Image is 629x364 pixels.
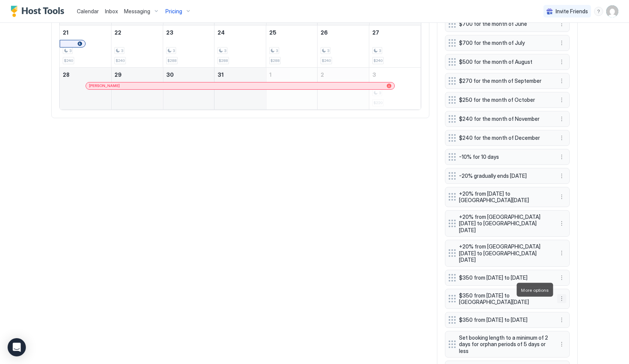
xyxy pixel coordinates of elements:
[557,152,566,161] div: menu
[214,25,266,40] a: December 24, 2025
[557,95,566,104] button: More options
[459,116,550,122] span: $240 for the month of November
[11,6,68,17] div: Host Tools Logo
[557,114,566,123] button: More options
[114,29,121,36] span: 22
[269,29,276,36] span: 25
[111,67,163,109] td: December 29, 2025
[163,25,214,67] td: December 23, 2025
[459,214,550,234] span: +20% from [GEOGRAPHIC_DATA][DATE] to [GEOGRAPHIC_DATA][DATE]
[167,58,176,63] span: $288
[111,68,163,82] a: December 29, 2025
[266,25,318,40] a: December 25, 2025
[557,294,566,303] div: menu
[459,59,550,65] span: $500 for the month of August
[111,25,163,67] td: December 22, 2025
[60,67,111,109] td: December 28, 2025
[163,67,214,109] td: December 30, 2025
[557,57,566,66] div: menu
[459,21,550,27] span: $700 for the month of June
[557,76,566,85] div: menu
[89,83,391,88] div: [PERSON_NAME]
[373,58,383,63] span: $240
[557,340,566,349] button: More options
[321,71,324,78] span: 2
[163,68,214,82] a: December 30, 2025
[556,8,588,15] span: Invite Friends
[218,71,224,78] span: 31
[214,68,266,82] a: December 31, 2025
[459,317,550,323] span: $350 from [DATE] to [DATE]
[318,25,369,67] td: December 26, 2025
[270,58,280,63] span: $288
[557,248,566,258] button: More options
[557,171,566,180] button: More options
[219,58,228,63] span: $288
[459,292,550,305] span: $350 from [DATE] to [GEOGRAPHIC_DATA][DATE]
[321,29,328,36] span: 26
[69,48,71,53] span: 3
[372,29,379,36] span: 27
[276,48,278,53] span: 3
[173,48,175,53] span: 3
[224,48,226,53] span: 3
[379,48,381,53] span: 3
[557,340,566,349] div: menu
[269,71,272,78] span: 1
[63,71,70,78] span: 28
[557,273,566,282] div: menu
[318,67,369,109] td: January 2, 2026
[114,71,122,78] span: 29
[218,29,225,36] span: 24
[459,78,550,84] span: $270 for the month of September
[60,25,111,40] a: December 21, 2025
[165,8,182,15] span: Pricing
[459,40,550,46] span: $700 for the month of July
[557,57,566,66] button: More options
[124,8,150,15] span: Messaging
[557,95,566,104] div: menu
[318,25,369,40] a: December 26, 2025
[369,25,421,67] td: December 27, 2025
[459,190,550,204] span: +20% from [DATE] to [GEOGRAPHIC_DATA][DATE]
[521,287,548,293] span: More options
[369,68,421,82] a: January 3, 2026
[557,315,566,324] div: menu
[214,67,266,109] td: December 31, 2025
[266,25,318,67] td: December 25, 2025
[166,71,174,78] span: 30
[105,8,118,14] span: Inbox
[459,274,550,281] span: $350 from [DATE] to [DATE]
[89,83,120,88] span: [PERSON_NAME]
[557,76,566,85] button: More options
[557,192,566,201] div: menu
[459,135,550,141] span: $240 for the month of December
[557,248,566,258] div: menu
[64,58,73,63] span: $240
[266,68,318,82] a: January 1, 2026
[557,152,566,161] button: More options
[77,8,99,14] span: Calendar
[606,5,618,17] div: User profile
[60,68,111,82] a: December 28, 2025
[369,67,421,109] td: January 3, 2026
[214,25,266,67] td: December 24, 2025
[557,133,566,142] div: menu
[163,25,214,40] a: December 23, 2025
[459,243,550,263] span: +20% from [GEOGRAPHIC_DATA][DATE] to [GEOGRAPHIC_DATA][DATE]
[372,71,376,78] span: 3
[322,58,331,63] span: $240
[557,273,566,282] button: More options
[594,7,603,16] div: menu
[557,171,566,180] div: menu
[369,25,421,40] a: December 27, 2025
[557,114,566,123] div: menu
[111,25,163,40] a: December 22, 2025
[557,192,566,201] button: More options
[557,294,566,303] button: More options
[459,154,550,160] span: -10% for 10 days
[77,7,99,15] a: Calendar
[60,25,111,67] td: December 21, 2025
[557,19,566,28] div: menu
[557,315,566,324] button: More options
